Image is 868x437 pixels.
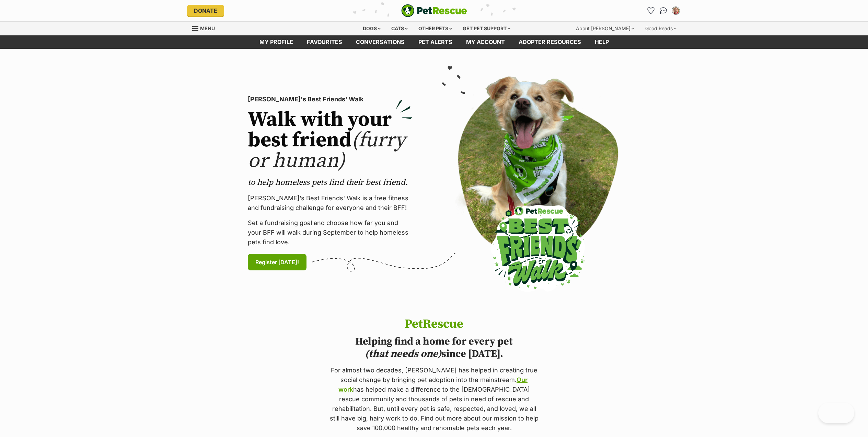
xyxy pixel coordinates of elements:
[248,110,413,171] h2: Walk with your best friend
[646,5,657,16] a: Favourites
[248,94,413,104] p: [PERSON_NAME]'s Best Friends' Walk
[412,35,459,49] a: Pet alerts
[365,347,441,360] i: (that needs one)
[248,193,413,213] p: [PERSON_NAME]’s Best Friends' Walk is a free fitness and fundraising challenge for everyone and t...
[328,317,540,331] h1: PetRescue
[358,22,385,35] div: Dogs
[200,25,215,31] span: Menu
[660,7,667,14] img: chat-41dd97257d64d25036548639549fe6c8038ab92f7586957e7f3b1b290dea8141.svg
[401,4,467,17] a: PetRescue
[253,35,300,49] a: My profile
[187,5,224,16] a: Donate
[349,35,412,49] a: conversations
[818,403,854,423] iframe: Help Scout Beacon - Open
[512,35,588,49] a: Adopter resources
[646,5,681,16] ul: Account quick links
[640,22,681,35] div: Good Reads
[255,258,299,266] span: Register [DATE]!
[248,177,413,188] p: to help homeless pets find their best friend.
[458,22,515,35] div: Get pet support
[248,254,306,270] a: Register [DATE]!
[248,127,405,174] span: (furry or human)
[571,22,639,35] div: About [PERSON_NAME]
[414,22,457,35] div: Other pets
[588,35,616,49] a: Help
[328,335,540,360] h2: Helping find a home for every pet since [DATE].
[670,5,681,16] button: My account
[401,4,467,17] img: logo-e224e6f780fb5917bec1dbf3a21bbac754714ae5b6737aabdf751b685950b380.svg
[300,35,349,49] a: Favourites
[386,22,413,35] div: Cats
[248,218,413,247] p: Set a fundraising goal and choose how far you and your BFF will walk during September to help hom...
[459,35,512,49] a: My account
[192,22,220,34] a: Menu
[658,5,669,16] a: Conversations
[672,7,679,14] img: Georgia Craven profile pic
[328,366,540,433] p: For almost two decades, [PERSON_NAME] has helped in creating true social change by bringing pet a...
